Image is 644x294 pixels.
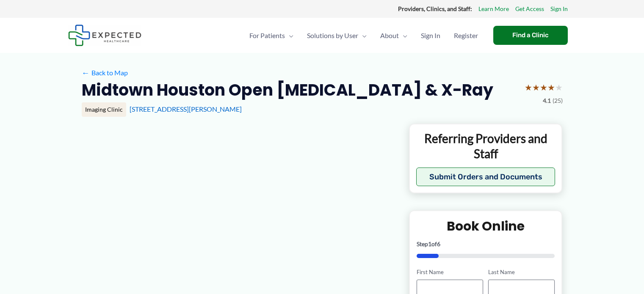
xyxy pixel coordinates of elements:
p: Step of [417,241,555,247]
span: ← [82,69,90,77]
p: Referring Providers and Staff [416,131,556,162]
a: Sign In [550,3,568,14]
label: Last Name [488,268,555,276]
span: ★ [532,80,540,95]
span: For Patients [249,21,285,50]
span: (25) [553,95,563,106]
span: 4.1 [543,95,551,106]
div: Imaging Clinic [82,102,126,117]
span: 1 [428,240,431,247]
a: Find a Clinic [493,26,568,45]
nav: Primary Site Navigation [243,21,485,50]
a: AboutMenu Toggle [373,21,414,50]
span: Solutions by User [307,21,358,50]
button: Submit Orders and Documents [416,168,556,186]
label: First Name [417,268,483,276]
span: ★ [555,80,563,95]
strong: Providers, Clinics, and Staff: [398,5,472,12]
img: Expected Healthcare Logo - side, dark font, small [68,25,141,46]
span: ★ [540,80,547,95]
a: Register [447,21,485,50]
a: For PatientsMenu Toggle [243,21,300,50]
a: Solutions by UserMenu Toggle [300,21,373,50]
a: Learn More [478,3,509,14]
h2: Book Online [417,218,555,234]
a: ←Back to Map [82,66,128,79]
h2: Midtown Houston Open [MEDICAL_DATA] & X-Ray [82,80,493,100]
span: 6 [437,240,440,247]
span: Menu Toggle [285,21,293,50]
span: Register [454,21,478,50]
a: Get Access [515,3,544,14]
span: Menu Toggle [358,21,367,50]
span: Menu Toggle [399,21,407,50]
a: Sign In [414,21,447,50]
span: ★ [547,80,555,95]
span: ★ [525,80,532,95]
span: Sign In [421,21,440,50]
a: [STREET_ADDRESS][PERSON_NAME] [130,105,242,113]
span: About [380,21,399,50]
